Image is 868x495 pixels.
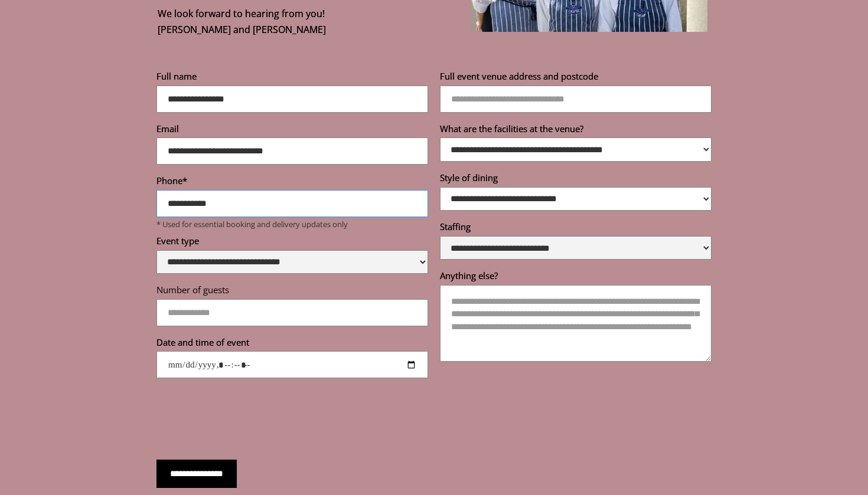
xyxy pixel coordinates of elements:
label: Staffing [440,221,712,236]
p: * Used for essential booking and delivery updates only [156,219,428,229]
label: Event type [156,235,428,250]
label: Full event venue address and postcode [440,70,712,86]
label: Style of dining [440,172,712,187]
label: Phone* [156,175,428,190]
label: Email [156,123,428,138]
form: Reservations form [156,70,712,489]
label: Number of guests [156,284,428,299]
label: Date and time of event [156,336,428,352]
iframe: reCAPTCHA [156,396,336,442]
label: What are the facilities at the venue? [440,123,712,138]
label: Full name [156,70,428,86]
label: Anything else? [440,270,712,285]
